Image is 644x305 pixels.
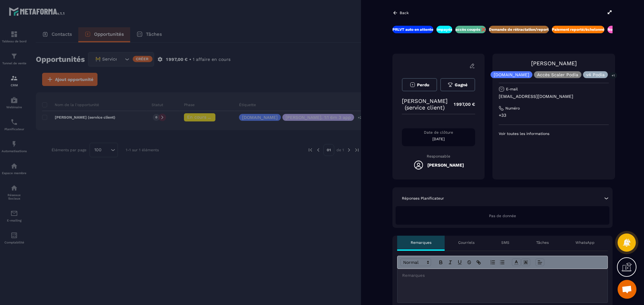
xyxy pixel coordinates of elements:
p: v4 Podia [586,72,605,77]
p: Numéro [505,106,520,111]
button: Gagné [440,78,475,91]
h5: [PERSON_NAME] [427,163,464,168]
p: [EMAIL_ADDRESS][DOMAIN_NAME] [499,94,609,99]
p: +33 [499,112,609,118]
p: Accès Scaler Podia [537,72,578,77]
p: 1 997,00 € [447,98,475,110]
p: Date de clôture [402,130,475,135]
p: accès coupés ❌ [455,27,486,32]
span: Perdu [417,83,429,87]
p: WhatsApp [575,240,595,245]
a: [PERSON_NAME] [531,60,577,67]
span: Gagné [455,83,468,87]
p: Courriels [458,240,475,245]
p: Responsable [402,154,475,158]
p: Back [400,11,409,15]
p: Réponses Planificateur [402,196,444,201]
p: [PERSON_NAME] (service client) [402,98,447,111]
button: Perdu [402,78,437,91]
p: Voir toutes les informations [499,131,609,136]
p: Paiement reporté/échelonné [552,27,604,32]
p: [DATE] [402,136,475,142]
p: Remarques [411,240,431,245]
p: Demande de rétractation/report [489,27,549,32]
p: [DOMAIN_NAME] [494,72,529,77]
p: Impayés [436,27,452,32]
p: +1 [609,72,617,79]
a: Ouvrir le chat [618,280,636,299]
p: PRLVT auto en attente [392,27,433,32]
p: Nouveaux [608,27,626,32]
p: E-mail [506,87,518,92]
p: SMS [501,240,509,245]
span: Pas de donnée [489,214,516,218]
p: Tâches [536,240,549,245]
